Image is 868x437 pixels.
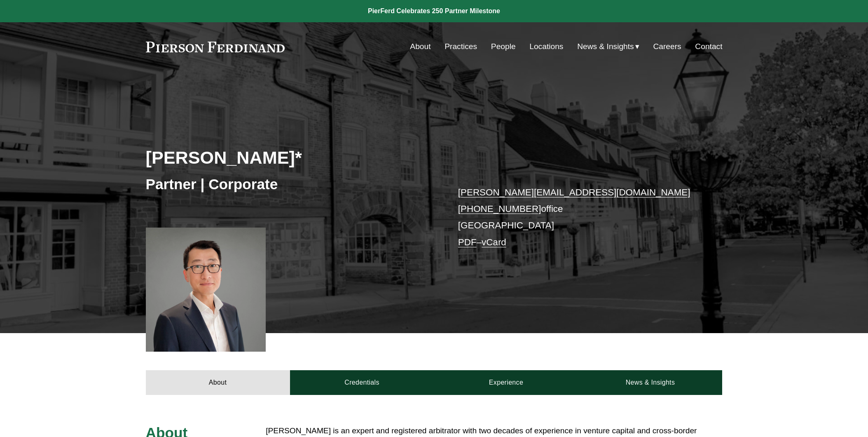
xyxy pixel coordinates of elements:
a: News & Insights [578,370,722,395]
a: About [410,39,430,54]
a: Contact [695,39,722,54]
span: News & Insights [577,40,634,54]
a: vCard [482,237,506,247]
a: [PERSON_NAME][EMAIL_ADDRESS][DOMAIN_NAME] [458,187,690,197]
a: folder dropdown [577,39,639,54]
a: Credentials [290,370,434,395]
a: Locations [529,39,563,54]
a: Experience [434,370,578,395]
h2: [PERSON_NAME]* [146,147,434,168]
a: Practices [445,39,477,54]
p: office [GEOGRAPHIC_DATA] – [458,184,698,251]
a: PDF [458,237,477,247]
a: People [491,39,516,54]
a: [PHONE_NUMBER] [458,204,541,214]
a: Careers [653,39,681,54]
a: About [146,370,290,395]
h3: Partner | Corporate [146,175,434,193]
